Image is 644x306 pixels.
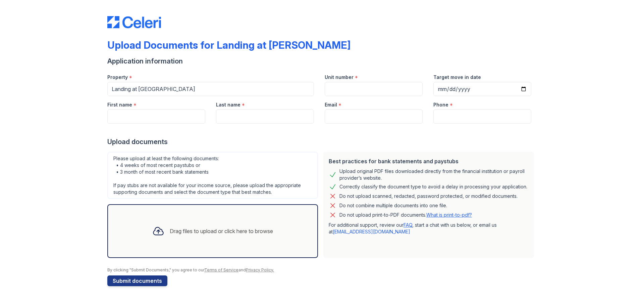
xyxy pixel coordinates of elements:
[246,267,274,272] a: Privacy Policy.
[433,74,481,81] label: Target move in date
[107,56,537,66] div: Application information
[107,16,161,28] img: CE_Logo_Blue-a8612792a0a2168367f1c8372b55b34899dd931a85d93a1a3d3e32e68fde9ad4.png
[404,222,412,228] a: FAQ
[204,267,238,272] a: Terms of Service
[107,39,351,51] div: Upload Documents for Landing at [PERSON_NAME]
[107,267,537,273] div: By clicking "Submit Documents," you agree to our and
[107,137,537,146] div: Upload documents
[107,275,167,286] button: Submit documents
[107,74,128,81] label: Property
[339,202,447,210] div: Do not combine multiple documents into one file.
[107,101,132,108] label: First name
[339,212,472,218] p: Do not upload print-to-PDF documents.
[333,229,410,234] a: [EMAIL_ADDRESS][DOMAIN_NAME]
[339,192,518,200] div: Do not upload scanned, redacted, password protected, or modified documents.
[170,227,273,235] div: Drag files to upload or click here to browse
[325,74,354,81] label: Unit number
[329,157,529,165] div: Best practices for bank statements and paystubs
[339,183,527,191] div: Correctly classify the document type to avoid a delay in processing your application.
[216,101,240,108] label: Last name
[107,152,318,199] div: Please upload at least the following documents: • 4 weeks of most recent paystubs or • 3 month of...
[339,168,529,181] div: Upload original PDF files downloaded directly from the financial institution or payroll provider’...
[426,212,472,218] a: What is print-to-pdf?
[329,222,529,235] p: For additional support, review our , start a chat with us below, or email us at
[433,101,448,108] label: Phone
[325,101,337,108] label: Email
